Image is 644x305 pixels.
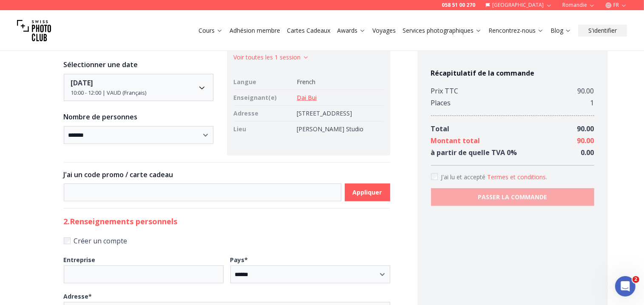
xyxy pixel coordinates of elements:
a: Blog [550,26,571,35]
td: French [293,74,383,90]
td: [PERSON_NAME] Studio [293,121,383,137]
h3: J'ai un code promo / carte cadeau [64,169,390,180]
b: Pays * [230,256,248,264]
div: 90.00 [578,85,594,97]
td: Langue [234,74,294,90]
b: Appliquer [353,188,382,197]
a: Rencontrez-nous [488,26,544,35]
div: à partir de quelle TVA 0 % [431,147,517,158]
b: Adresse * [64,292,92,300]
select: Pays* [230,265,390,283]
div: Places [431,97,451,109]
a: Cartes Cadeaux [287,26,330,35]
h3: Nombre de personnes [64,112,213,122]
div: Montant total [431,135,480,147]
input: Entreprise [64,265,224,283]
button: Blog [547,25,575,37]
div: Total [431,123,450,135]
td: Enseignant(e) [234,90,294,105]
button: Awards [334,25,369,37]
b: PASSER LA COMMANDE [478,193,547,201]
div: 1 [590,97,594,109]
button: Adhésion membre [226,25,284,37]
span: 90.00 [577,136,594,145]
button: Rencontrez-nous [485,25,547,37]
span: J'ai lu et accepté [441,173,488,181]
a: Services photographiques [403,26,482,35]
span: 0.00 [581,148,594,157]
a: 058 51 00 270 [442,2,475,8]
input: Accept terms [431,173,438,180]
td: Lieu [234,121,294,137]
button: Accept termsJ'ai lu et accepté [488,173,548,181]
button: PASSER LA COMMANDE [431,188,594,206]
td: Adresse [234,105,294,121]
button: Cours [195,25,226,37]
h2: 2. Renseignements personnels [64,215,390,227]
td: [STREET_ADDRESS] [293,105,383,121]
a: Dai Bui [297,93,317,102]
button: S'identifier [578,25,627,37]
button: Voyages [369,25,399,37]
button: Cartes Cadeaux [284,25,334,37]
iframe: Intercom live chat [615,276,635,297]
span: 2 [633,276,639,283]
div: Prix TTC [431,85,459,97]
h4: Récapitulatif de la commande [431,68,594,78]
button: Appliquer [345,184,390,201]
button: Services photographiques [399,25,485,37]
input: Créer un compte [64,237,71,244]
b: Entreprise [64,256,96,264]
label: Créer un compte [64,235,390,247]
button: Voir toutes les 1 session [234,53,309,62]
a: Adhésion membre [230,26,280,35]
a: Awards [337,26,366,35]
img: Swiss photo club [17,14,51,48]
span: 90.00 [577,124,594,133]
a: Cours [199,26,223,35]
button: Date [64,74,213,101]
h3: Sélectionner une date [64,59,213,70]
a: Voyages [372,26,396,35]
